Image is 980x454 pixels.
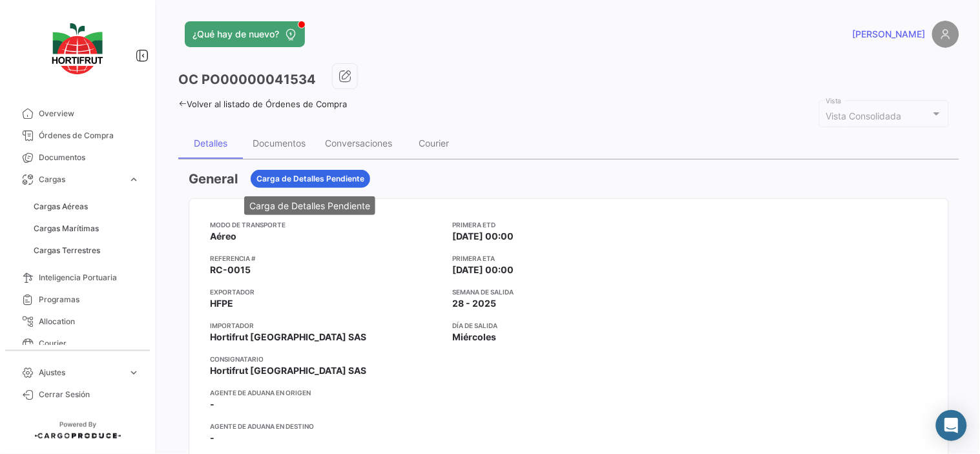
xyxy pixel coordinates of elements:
[453,230,514,243] span: [DATE] 00:00
[185,21,305,47] button: ¿Qué hay de nuevo?
[39,174,123,185] span: Cargas
[453,297,497,310] span: 28 - 2025
[256,173,364,185] span: Carga de Detalles Pendiente
[10,103,145,125] a: Overview
[826,110,902,121] mat-select-trigger: Vista Consolidada
[39,152,140,163] span: Documentos
[210,421,443,431] app-card-info-title: Agente de Aduana en Destino
[210,331,366,344] span: Hortifrut [GEOGRAPHIC_DATA] SAS
[39,108,140,119] span: Overview
[244,196,375,215] div: Carga de Detalles Pendiente
[210,387,443,398] app-card-info-title: Agente de Aduana en Origen
[39,272,140,284] span: Inteligencia Portuaria
[253,138,306,149] div: Documentos
[210,354,443,364] app-card-info-title: Consignatario
[10,267,145,289] a: Inteligencia Portuaria
[210,287,443,297] app-card-info-title: Exportador
[210,230,236,243] span: Aéreo
[210,398,214,411] span: -
[34,245,100,256] span: Cargas Terrestres
[39,367,123,378] span: Ajustes
[453,220,685,230] app-card-info-title: Primera ETD
[39,294,140,305] span: Programas
[189,170,238,188] h3: General
[28,241,145,260] a: Cargas Terrestres
[210,263,251,276] span: RC-0015
[210,364,366,377] span: Hortifrut [GEOGRAPHIC_DATA] SAS
[453,287,685,297] app-card-info-title: Semana de Salida
[932,21,959,48] img: placeholder-user.png
[10,125,145,147] a: Órdenes de Compra
[39,389,140,400] span: Cerrar Sesión
[194,138,227,149] div: Detalles
[178,70,316,88] h3: OC PO00000041534
[28,219,145,238] a: Cargas Marítimas
[210,220,443,230] app-card-info-title: Modo de Transporte
[128,367,140,378] span: expand_more
[210,431,214,444] span: -
[39,338,140,349] span: Courier
[45,15,110,82] img: logo-hortifrut.svg
[28,197,145,216] a: Cargas Aéreas
[10,333,145,355] a: Courier
[10,147,145,169] a: Documentos
[39,316,140,327] span: Allocation
[325,138,392,149] div: Conversaciones
[34,223,99,234] span: Cargas Marítimas
[853,28,926,41] span: [PERSON_NAME]
[419,138,450,149] div: Courier
[10,289,145,311] a: Programas
[210,320,443,331] app-card-info-title: Importador
[39,130,140,141] span: Órdenes de Compra
[453,253,685,263] app-card-info-title: Primera ETA
[210,297,233,310] span: HFPE
[936,410,967,441] div: Abrir Intercom Messenger
[34,201,88,212] span: Cargas Aéreas
[193,28,279,41] span: ¿Qué hay de nuevo?
[178,99,347,109] a: Volver al listado de Órdenes de Compra
[453,320,685,331] app-card-info-title: Día de Salida
[453,263,514,276] span: [DATE] 00:00
[10,311,145,333] a: Allocation
[453,331,497,344] span: Miércoles
[128,174,140,185] span: expand_more
[210,253,443,263] app-card-info-title: Referencia #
